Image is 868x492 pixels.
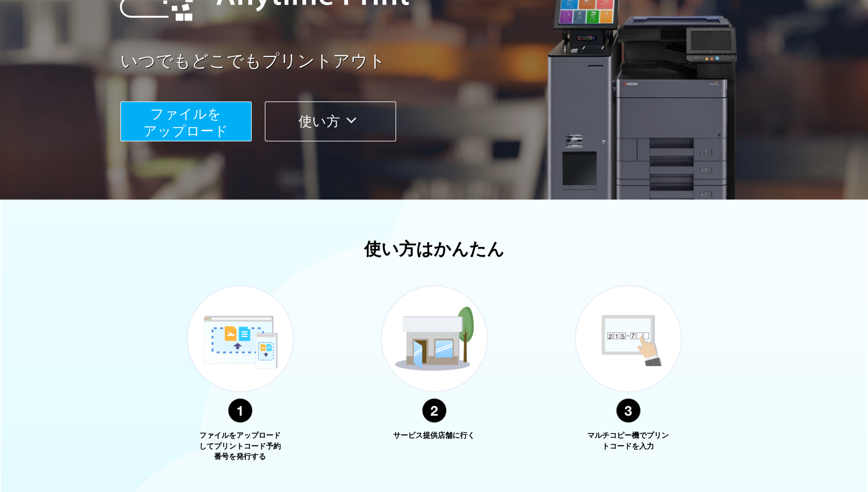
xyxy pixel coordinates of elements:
a: いつでもどこでもプリントアウト [120,49,777,74]
p: ファイルをアップロードしてプリントコード予約番号を発行する [197,430,283,462]
p: サービス提供店舗に行く [391,430,477,441]
span: ファイルを ​​アップロード [143,106,228,139]
button: ファイルを​​アップロード [120,101,252,141]
button: 使い方 [265,101,396,141]
p: マルチコピー機でプリントコードを入力 [586,430,671,452]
